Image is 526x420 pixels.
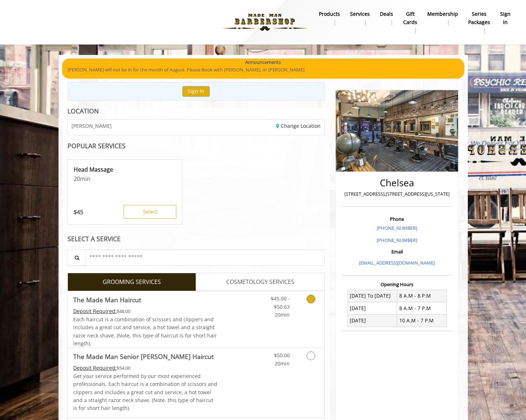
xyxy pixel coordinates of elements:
button: Service Search [67,249,86,266]
a: Change Location [276,122,321,129]
span: 20min [275,360,290,367]
td: 10 A.M - 7 P.M [397,314,447,327]
a: DealsDeals [375,9,398,28]
a: Gift cardsgift cards [398,9,422,36]
h3: Email [344,249,450,254]
span: COSMETOLOGY SERVICES [226,277,294,287]
b: Membership [427,10,458,18]
b: gift cards [403,10,417,26]
div: $54.00 [73,364,218,372]
span: GROOMING SERVICES [103,277,161,287]
b: POPULAR SERVICES [68,141,126,150]
span: $45.00 - $50.63 [271,295,290,310]
b: Announcements [245,59,281,66]
a: [PHONE_NUMBER] [377,225,417,231]
div: SELECT A SERVICE [68,235,325,242]
a: [EMAIL_ADDRESS][DOMAIN_NAME] [359,260,435,266]
span: Each haircut is a combination of scissors and clippers and includes a great cut and service, a ho... [73,316,217,347]
span: $ [74,208,77,216]
p: Get your service performed by our most experienced professionals. Each haircut is a combination o... [73,372,218,412]
button: Sign In [182,86,210,97]
span: This service needs some Advance to be paid before we block your appointment [73,308,117,314]
b: Services [350,10,370,18]
a: Series packagesSeries packages [463,9,495,36]
a: [PHONE_NUMBER] [377,237,417,243]
p: [STREET_ADDRESS],[STREET_ADDRESS][US_STATE] [344,190,450,198]
b: LOCATION [68,107,99,115]
span: [PERSON_NAME] [71,123,112,129]
p: [PERSON_NAME] will not be in for the month of August. Please Book with [PERSON_NAME], or [PERSON_... [68,66,459,74]
td: 8 A.M - 7 P.M [397,302,447,314]
span: min [80,175,90,183]
div: $48.00 [73,307,218,315]
p: Head Massage [74,165,176,173]
button: Select [124,205,176,219]
p: 20 [74,175,176,183]
a: MembershipMembership [422,9,463,28]
td: [DATE] [348,314,397,327]
span: $50.00 [274,352,290,359]
a: sign insign in [495,9,516,28]
p: 45 [74,208,83,216]
a: ServicesServices [345,9,375,28]
td: [DATE] To [DATE] [348,290,397,302]
b: sign in [500,10,511,26]
b: The Made Man Senior [PERSON_NAME] Haircut [73,351,214,361]
h3: Opening Hours [342,282,452,287]
td: 8 A.M - 8 P.M [397,290,447,302]
h3: Phone [344,216,450,221]
td: [DATE] [348,302,397,314]
b: Deals [380,10,393,18]
b: The Made Man Haircut [73,295,141,305]
span: This service needs some Advance to be paid before we block your appointment [73,364,117,371]
h2: Chelsea [344,178,450,188]
b: products [319,10,340,18]
span: 20min [275,311,290,318]
b: Series packages [468,10,490,26]
a: Productsproducts [314,9,345,28]
img: Made Man Barbershop logo [215,3,314,42]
